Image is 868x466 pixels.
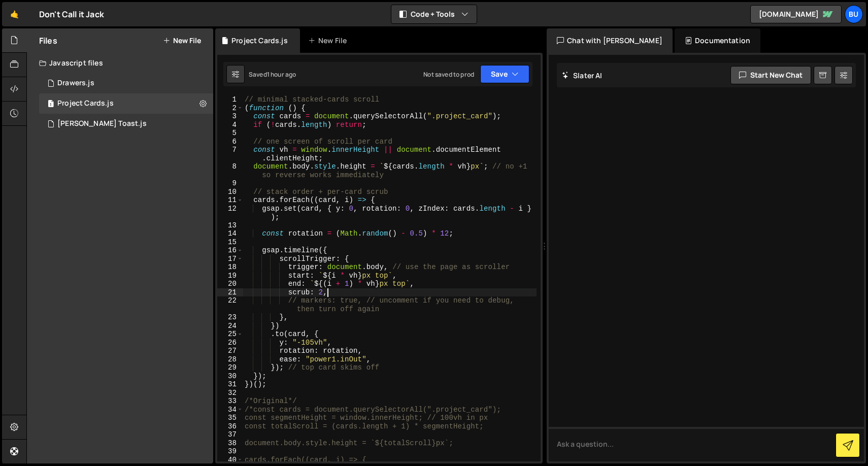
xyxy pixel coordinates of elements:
div: 10 [217,188,243,196]
div: 24 [217,322,243,330]
div: 27 [217,347,243,355]
div: Javascript files [27,53,213,73]
div: 9 [217,179,243,188]
div: 16338/44166.js [39,93,213,114]
div: Not saved to prod [423,70,474,79]
div: 17 [217,255,243,263]
div: 2 [217,104,243,113]
div: Project Cards.js [231,36,288,46]
a: [DOMAIN_NAME] [750,5,842,23]
div: 30 [217,372,243,381]
div: Chat with [PERSON_NAME] [547,28,673,53]
div: Saved [249,70,296,79]
div: 29 [217,363,243,372]
div: 35 [217,414,243,422]
div: 8 [217,162,243,179]
div: 12 [217,205,243,221]
a: Bu [845,5,863,23]
div: 4 [217,121,243,129]
div: 32 [217,389,243,397]
div: Documentation [675,28,760,53]
button: Code + Tools [391,5,477,23]
div: 1 [217,95,243,104]
div: 7 [217,146,243,162]
div: 37 [217,430,243,439]
div: 11 [217,196,243,205]
button: Save [480,65,529,83]
div: 23 [217,313,243,322]
div: 36 [217,422,243,431]
div: 21 [217,288,243,297]
div: 3 [217,112,243,121]
div: Project Cards.js [57,99,114,108]
h2: Slater AI [562,71,603,80]
div: 28 [217,355,243,364]
div: 6 [217,138,243,146]
button: Start new chat [730,66,811,84]
h2: Files [39,35,57,46]
div: 40 [217,456,243,464]
div: 18 [217,263,243,272]
button: New File [163,37,201,45]
div: 38 [217,439,243,448]
div: 20 [217,280,243,288]
a: 🤙 [2,2,27,26]
div: 26 [217,339,243,347]
div: 16338/44169.js [39,114,213,134]
div: 13 [217,221,243,230]
div: 16338/44175.js [39,73,213,93]
div: 15 [217,238,243,247]
div: Don't Call it Jack [39,8,104,20]
div: [PERSON_NAME] Toast.js [57,119,147,128]
div: 25 [217,330,243,339]
div: 39 [217,447,243,456]
div: 5 [217,129,243,138]
div: 16 [217,246,243,255]
div: 22 [217,296,243,313]
span: 1 [48,101,54,109]
div: 33 [217,397,243,406]
div: 34 [217,406,243,414]
div: 14 [217,229,243,238]
div: 1 hour ago [267,70,296,79]
div: 31 [217,380,243,389]
div: Drawers.js [57,79,94,88]
div: 19 [217,272,243,280]
div: New File [308,36,351,46]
